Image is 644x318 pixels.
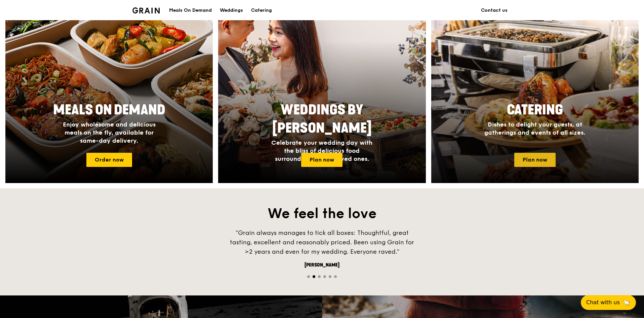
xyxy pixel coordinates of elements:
[477,0,512,21] a: Contact us
[581,295,636,310] button: Chat with us🦙
[507,102,563,118] span: Catering
[63,121,156,144] span: Enjoy wholesome and delicious meals on the fly, available for same-day delivery.
[5,5,213,183] a: Meals On DemandEnjoy wholesome and delicious meals on the fly, available for same-day delivery.Or...
[484,121,585,136] span: Dishes to delight your guests, at gatherings and events of all sizes.
[53,102,165,118] span: Meals On Demand
[334,275,337,278] span: Go to slide 6
[221,262,423,269] div: [PERSON_NAME]
[218,5,426,183] a: Weddings by [PERSON_NAME]Celebrate your wedding day with the bliss of delicious food surrounded b...
[271,139,372,163] span: Celebrate your wedding day with the bliss of delicious food surrounded by your loved ones.
[272,102,372,136] span: Weddings by [PERSON_NAME]
[216,0,247,21] a: Weddings
[323,275,326,278] span: Go to slide 4
[132,7,160,13] img: Grain
[301,153,343,167] a: Plan now
[220,0,243,21] div: Weddings
[514,153,556,167] a: Plan now
[313,275,315,278] span: Go to slide 2
[86,153,132,167] a: Order now
[221,228,423,256] div: "Grain always manages to tick all boxes: Thoughtful, great tasting, excellent and reasonably pric...
[247,0,276,21] a: Catering
[622,298,631,307] span: 🦙
[318,275,321,278] span: Go to slide 3
[169,0,212,21] div: Meals On Demand
[431,5,639,183] a: CateringDishes to delight your guests, at gatherings and events of all sizes.Plan now
[251,0,272,21] div: Catering
[586,298,620,307] span: Chat with us
[329,275,331,278] span: Go to slide 5
[307,275,310,278] span: Go to slide 1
